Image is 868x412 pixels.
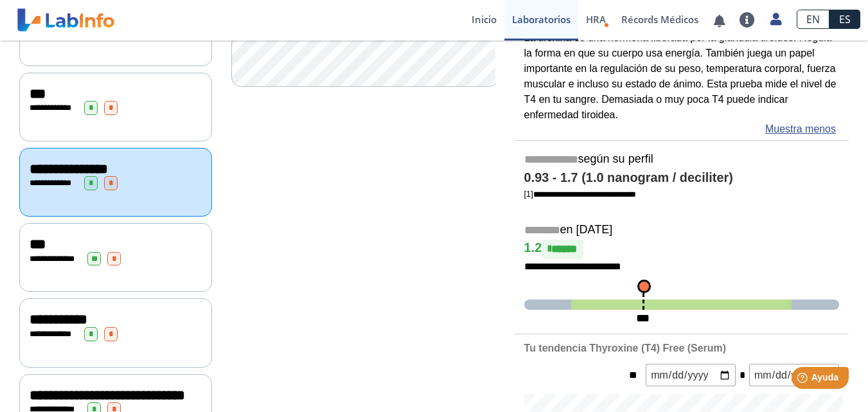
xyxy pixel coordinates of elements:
[524,152,839,167] h5: según su perfil
[524,223,839,238] h5: en [DATE]
[524,170,839,186] h4: 0.93 - 1.7 (1.0 nanogram / deciliter)
[586,13,606,26] span: HRA
[524,189,636,199] a: [1]
[646,364,736,386] input: mm/dd/yyyy
[749,364,839,386] input: mm/dd/yyyy
[524,30,839,123] p: La tiroxina es una hormona liberada por la glándula tiroides. Regula la forma en que su cuerpo us...
[524,240,839,259] h4: 1.2
[524,343,726,354] b: Tu tendencia Thyroxine (T4) Free (Serum)
[754,362,854,398] iframe: Help widget launcher
[829,10,860,29] a: ES
[797,10,829,29] a: EN
[765,121,836,137] a: Muestra menos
